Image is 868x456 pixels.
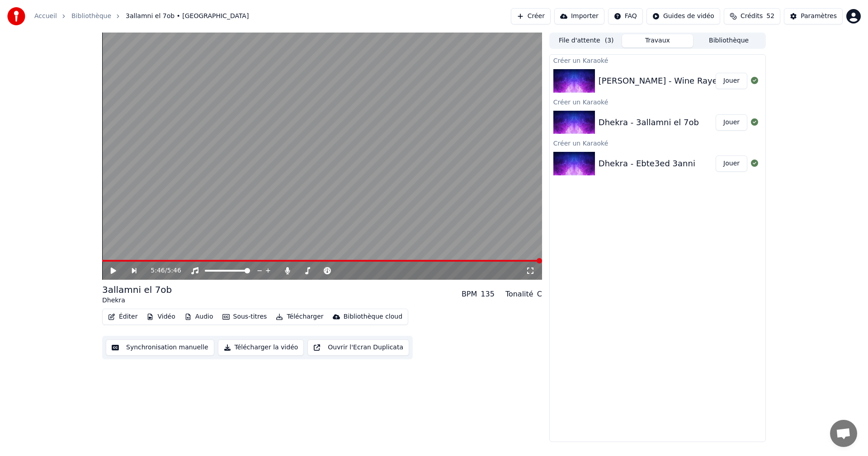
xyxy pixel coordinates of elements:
a: Accueil [34,12,57,21]
button: Travaux [622,34,693,47]
div: 135 [481,289,495,300]
span: 5:46 [151,266,165,275]
button: Guides de vidéo [646,8,720,24]
button: Audio [181,310,217,323]
button: Éditer [104,310,141,323]
button: Jouer [716,155,747,172]
button: Crédits52 [724,8,780,24]
div: Paramètres [801,12,837,21]
span: Crédits [741,12,763,21]
div: C [537,289,542,300]
img: youka [7,7,25,25]
div: Dhekra - Ebte3ed 3anni [599,157,695,170]
div: Ouvrir le chat [830,420,857,447]
span: 5:46 [167,266,181,275]
a: Bibliothèque [71,12,111,21]
button: Télécharger la vidéo [218,339,304,356]
button: Sous-titres [219,310,271,323]
button: File d'attente [551,34,622,47]
button: Vidéo [143,310,179,323]
span: ( 3 ) [605,36,614,45]
div: BPM [462,289,477,300]
span: 3allamni el 7ob • [GEOGRAPHIC_DATA] [126,12,249,21]
button: Créer [511,8,551,24]
span: 52 [766,12,774,21]
button: Importer [554,8,604,24]
div: 3allamni el 7ob [102,283,172,296]
div: Dhekra - 3allamni el 7ob [599,116,699,129]
div: [PERSON_NAME] - Wine Raye7 [599,75,722,87]
button: Ouvrir l'Ecran Duplicata [307,339,409,356]
div: Créer un Karaoké [550,137,765,148]
nav: breadcrumb [34,12,249,21]
div: Bibliothèque cloud [344,312,402,321]
div: / [151,266,172,275]
div: Créer un Karaoké [550,96,765,107]
div: Créer un Karaoké [550,55,765,66]
button: FAQ [608,8,643,24]
button: Paramètres [784,8,843,24]
div: Tonalité [505,289,533,300]
button: Télécharger [272,310,327,323]
div: Dhekra [102,296,172,305]
button: Jouer [716,73,747,89]
button: Synchronisation manuelle [106,339,214,356]
button: Bibliothèque [693,34,764,47]
button: Jouer [716,114,747,131]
